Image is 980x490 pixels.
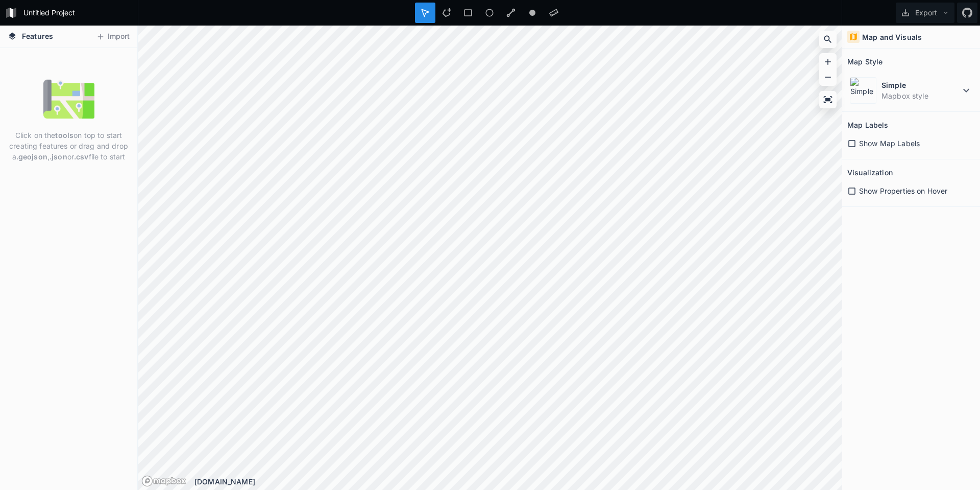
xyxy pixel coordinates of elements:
[847,165,893,180] h2: Visualization
[862,32,922,42] h4: Map and Visuals
[859,138,920,149] span: Show Map Labels
[50,152,67,161] strong: .json
[22,31,53,41] span: Features
[847,117,888,133] h2: Map Labels
[8,130,130,162] p: Click on the on top to start creating features or drag and drop a , or file to start
[16,152,47,161] strong: .geojson
[881,90,960,101] dd: Mapbox style
[55,131,73,139] strong: tools
[43,74,94,125] img: empty
[91,29,135,45] button: Import
[194,476,842,487] div: [DOMAIN_NAME]
[896,3,954,23] button: Export
[850,77,876,104] img: Simple
[141,475,186,487] a: Mapbox logo
[74,152,89,161] strong: .csv
[847,54,883,69] h2: Map Style
[859,185,947,196] span: Show Properties on Hover
[881,80,960,90] dt: Simple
